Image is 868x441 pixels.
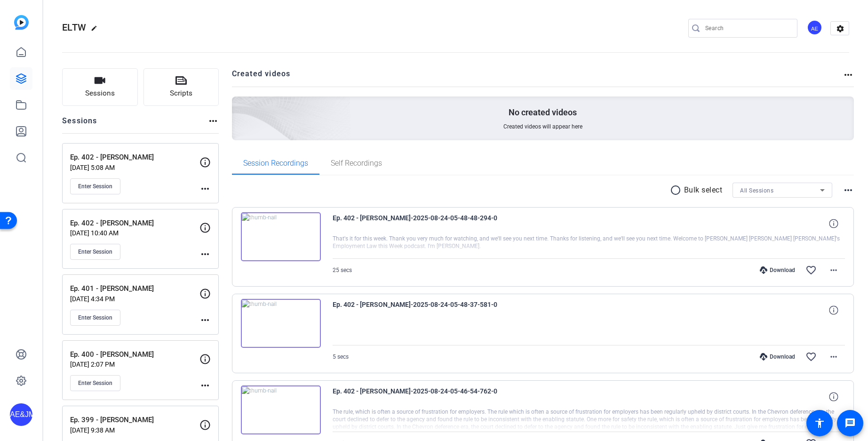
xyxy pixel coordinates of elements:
[70,218,199,229] p: Ep. 402 - [PERSON_NAME]
[333,353,349,360] span: 5 secs
[241,385,321,434] img: thumb-nail
[85,88,115,99] span: Sessions
[78,248,112,256] span: Enter Session
[333,299,507,321] span: Ep. 402 - [PERSON_NAME]-2025-08-24-05-48-37-581-0
[70,361,199,368] p: [DATE] 2:07 PM
[70,178,120,194] button: Enter Session
[509,107,577,118] p: No created videos
[70,164,199,171] p: [DATE] 5:08 AM
[807,20,822,35] div: AE
[78,183,112,190] span: Enter Session
[684,184,723,196] p: Bulk select
[807,20,823,36] ngx-avatar: Adam Elend & Jeff Marks LLC. DBA Bright Red Pixels
[333,385,507,408] span: Ep. 402 - [PERSON_NAME]-2025-08-24-05-46-54-762-0
[705,23,790,34] input: Search
[814,417,825,429] mat-icon: accessibility
[78,314,112,321] span: Enter Session
[232,68,843,87] h2: Created videos
[199,380,211,391] mat-icon: more_horiz
[805,351,817,362] mat-icon: favorite_border
[755,353,800,361] div: Download
[62,115,97,133] h2: Sessions
[14,15,29,30] img: blue-gradient.svg
[199,249,211,260] mat-icon: more_horiz
[843,184,854,196] mat-icon: more_horiz
[828,351,839,362] mat-icon: more_horiz
[740,187,773,194] span: All Sessions
[199,314,211,326] mat-icon: more_horiz
[828,265,839,276] mat-icon: more_horiz
[78,379,112,387] span: Enter Session
[243,160,308,167] span: Session Recordings
[70,295,199,303] p: [DATE] 4:34 PM
[70,375,120,391] button: Enter Session
[755,266,800,274] div: Download
[70,415,199,425] p: Ep. 399 - [PERSON_NAME]
[70,152,199,163] p: Ep. 402 - [PERSON_NAME]
[333,212,507,235] span: Ep. 402 - [PERSON_NAME]-2025-08-24-05-48-48-294-0
[844,417,856,429] mat-icon: message
[70,244,120,260] button: Enter Session
[207,115,219,127] mat-icon: more_horiz
[70,426,199,434] p: [DATE] 9:38 AM
[831,22,850,36] mat-icon: settings
[70,229,199,237] p: [DATE] 10:40 AM
[62,22,86,33] span: ELTW
[843,69,854,80] mat-icon: more_horiz
[199,183,211,194] mat-icon: more_horiz
[70,349,199,360] p: Ep. 400 - [PERSON_NAME]
[127,3,351,208] img: Creted videos background
[503,123,582,130] span: Created videos will appear here
[10,403,32,426] div: AE&JMLDBRP
[241,299,321,348] img: thumb-nail
[91,25,102,36] mat-icon: edit
[805,265,817,276] mat-icon: favorite_border
[62,68,138,106] button: Sessions
[331,160,382,167] span: Self Recordings
[70,283,199,294] p: Ep. 401 - [PERSON_NAME]
[170,88,192,99] span: Scripts
[333,267,352,273] span: 25 secs
[670,184,684,196] mat-icon: radio_button_unchecked
[70,310,120,326] button: Enter Session
[241,212,321,261] img: thumb-nail
[143,68,219,106] button: Scripts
